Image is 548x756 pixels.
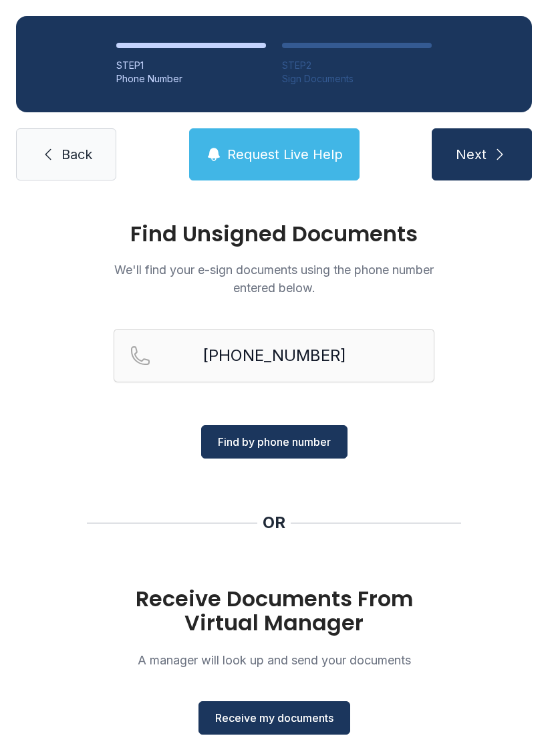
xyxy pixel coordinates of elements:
[114,587,434,635] h1: Receive Documents From Virtual Manager
[282,72,432,86] div: Sign Documents
[114,329,434,382] input: Reservation phone number
[116,59,266,72] div: STEP 1
[218,434,331,450] span: Find by phone number
[227,145,343,164] span: Request Live Help
[114,651,434,669] p: A manager will look up and send your documents
[114,223,434,245] h1: Find Unsigned Documents
[114,261,434,297] p: We'll find your e-sign documents using the phone number entered below.
[456,145,487,164] span: Next
[116,72,266,86] div: Phone Number
[215,710,333,726] span: Receive my documents
[61,145,92,164] span: Back
[263,512,285,533] div: OR
[282,59,432,72] div: STEP 2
